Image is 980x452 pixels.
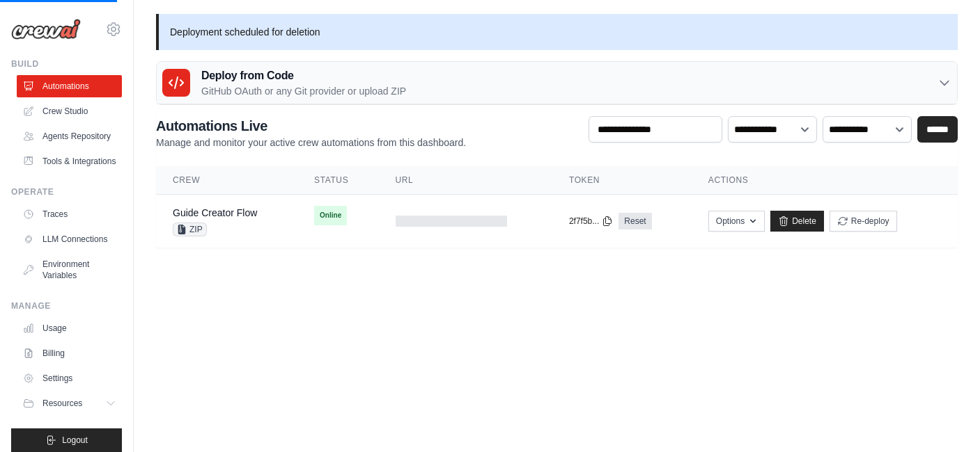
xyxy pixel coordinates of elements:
[692,166,958,195] th: Actions
[17,228,122,250] a: LLM Connections
[830,211,897,232] button: Re-deploy
[11,19,81,40] img: Logo
[11,186,122,197] div: Operate
[17,392,122,414] button: Resources
[173,207,257,218] a: Guide Creator Flow
[770,211,824,232] a: Delete
[11,300,122,312] div: Manage
[17,367,122,389] a: Settings
[173,223,207,236] span: ZIP
[619,213,651,229] a: Reset
[11,58,122,70] div: Build
[42,398,82,409] span: Resources
[17,125,122,147] a: Agents Repository
[569,216,613,227] button: 2f7f5b...
[156,166,297,195] th: Crew
[17,342,122,364] a: Billing
[156,116,466,136] h2: Automations Live
[62,435,88,446] span: Logout
[17,75,122,97] a: Automations
[156,14,958,50] p: Deployment scheduled for deletion
[17,317,122,339] a: Usage
[379,166,552,195] th: URL
[297,166,378,195] th: Status
[17,100,122,122] a: Crew Studio
[201,84,406,98] p: GitHub OAuth or any Git provider or upload ZIP
[17,253,122,286] a: Environment Variables
[156,136,466,150] p: Manage and monitor your active crew automations from this dashboard.
[17,203,122,225] a: Traces
[17,150,122,172] a: Tools & Integrations
[11,428,122,452] button: Logout
[201,67,406,84] h3: Deploy from Code
[314,206,347,225] span: Online
[708,211,765,232] button: Options
[552,166,692,195] th: Token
